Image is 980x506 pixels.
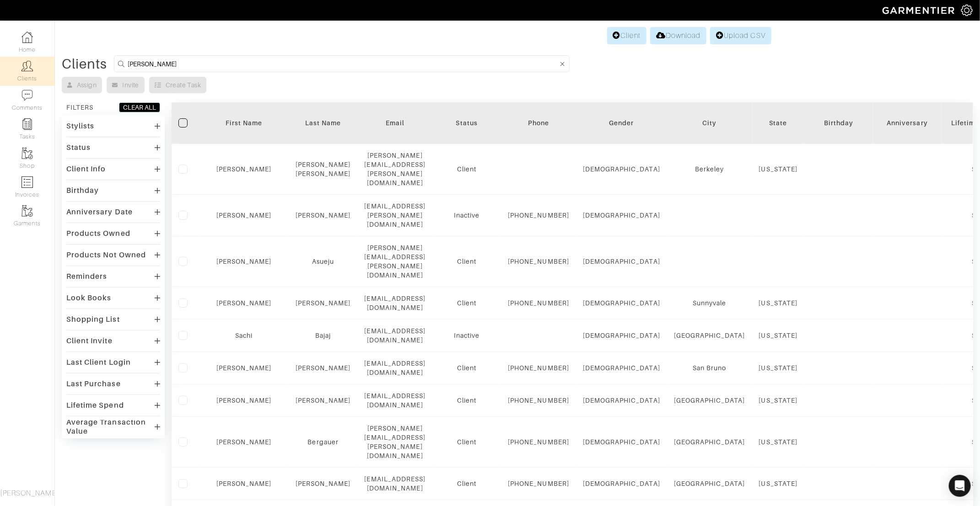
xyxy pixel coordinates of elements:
a: [PERSON_NAME] [296,212,351,219]
div: [EMAIL_ADDRESS][DOMAIN_NAME] [365,474,426,493]
div: [GEOGRAPHIC_DATA] [674,437,745,447]
a: Download [650,27,706,44]
div: Client [439,479,494,488]
div: Shopping List [66,315,120,324]
div: Client [439,298,494,308]
div: [US_STATE] [759,437,798,447]
div: Client [439,396,494,405]
a: Bergauer [308,438,339,446]
th: Toggle SortBy [289,102,358,144]
a: [PERSON_NAME] [PERSON_NAME] [296,161,351,177]
div: CLEAR ALL [123,103,156,112]
div: [DEMOGRAPHIC_DATA] [583,165,660,174]
div: Birthday [66,186,99,195]
div: Last Name [296,118,351,128]
div: Email [365,118,426,128]
div: Products Not Owned [66,250,146,260]
div: San Bruno [674,363,745,373]
img: garmentier-logo-header-white-b43fb05a5012e4ada735d5af1a66efaba907eab6374d6393d1fbf88cb4ef424d.png [878,2,961,18]
div: [EMAIL_ADDRESS][DOMAIN_NAME] [365,359,426,377]
a: [PERSON_NAME] [296,397,351,404]
div: [DEMOGRAPHIC_DATA] [583,363,660,373]
div: Berkeley [674,165,745,174]
div: [PERSON_NAME][EMAIL_ADDRESS][PERSON_NAME][DOMAIN_NAME] [365,151,426,187]
a: [PERSON_NAME] [216,438,272,446]
div: [EMAIL_ADDRESS][DOMAIN_NAME] [365,294,426,312]
div: [DEMOGRAPHIC_DATA] [583,331,660,340]
img: gear-icon-white-bd11855cb880d31180b6d7d6211b90ccbf57a29d726f0c71d8c61bd08dd39cc2.png [961,5,973,16]
img: garments-icon-b7da505a4dc4fd61783c78ac3ca0ef83fa9d6f193b1c9dc38574b1d14d53ca28.png [22,148,33,159]
div: [DEMOGRAPHIC_DATA] [583,396,660,405]
div: [PHONE_NUMBER] [508,211,569,220]
a: Upload CSV [710,27,771,44]
div: City [674,118,745,128]
div: [PHONE_NUMBER] [508,363,569,373]
a: [PERSON_NAME] [296,480,351,487]
div: [US_STATE] [759,479,798,488]
th: Toggle SortBy [432,102,501,144]
a: [PERSON_NAME] [216,212,272,219]
div: [DEMOGRAPHIC_DATA] [583,437,660,447]
div: [US_STATE] [759,396,798,405]
div: [DEMOGRAPHIC_DATA] [583,257,660,266]
div: Client [439,257,494,266]
a: [PERSON_NAME] [216,364,272,372]
div: State [759,118,798,128]
a: [PERSON_NAME] [296,364,351,372]
img: comment-icon-a0a6a9ef722e966f86d9cbdc48e553b5cf19dbc54f86b18d962a5391bc8f6eb6.png [22,90,33,101]
div: Stylists [66,122,94,131]
img: dashboard-icon-dbcd8f5a0b271acd01030246c82b418ddd0df26cd7fceb0bd07c9910d44c42f6.png [22,32,33,43]
a: Client [607,27,646,44]
div: Lifetime Spend [66,401,124,410]
div: [EMAIL_ADDRESS][DOMAIN_NAME] [365,391,426,410]
div: Gender [583,118,660,128]
div: Reminders [66,272,107,281]
div: Sunnyvale [674,298,745,308]
div: [GEOGRAPHIC_DATA] [674,479,745,488]
a: Sachi [235,332,253,339]
input: Search by name, email, phone, city, or state [128,58,558,69]
div: Anniversary [880,118,935,128]
div: Client [439,437,494,447]
div: [PERSON_NAME][EMAIL_ADDRESS][PERSON_NAME][DOMAIN_NAME] [365,243,426,280]
th: Toggle SortBy [804,102,873,144]
img: orders-icon-0abe47150d42831381b5fb84f609e132dff9fe21cb692f30cb5eec754e2cba89.png [22,176,33,188]
div: Clients [62,59,107,69]
div: [GEOGRAPHIC_DATA] [674,396,745,405]
div: [PHONE_NUMBER] [508,396,569,405]
div: Last Client Login [66,358,131,367]
div: Client [439,363,494,373]
div: [PHONE_NUMBER] [508,479,569,488]
div: Inactive [439,211,494,220]
div: [PHONE_NUMBER] [508,437,569,447]
div: Last Purchase [66,379,121,389]
a: [PERSON_NAME] [216,397,272,404]
div: [DEMOGRAPHIC_DATA] [583,298,660,308]
a: [PERSON_NAME] [216,258,272,265]
th: Toggle SortBy [576,102,667,144]
a: [PERSON_NAME] [216,165,272,173]
div: First Name [206,118,282,128]
div: [DEMOGRAPHIC_DATA] [583,211,660,220]
div: Open Intercom Messenger [949,475,971,497]
a: [PERSON_NAME] [216,299,272,307]
a: [PERSON_NAME] [296,299,351,307]
div: [GEOGRAPHIC_DATA] [674,331,745,340]
a: [PERSON_NAME] [216,480,272,487]
div: Birthday [811,118,866,128]
div: Status [439,118,494,128]
div: Client [439,165,494,174]
div: Anniversary Date [66,208,133,217]
div: [EMAIL_ADDRESS][PERSON_NAME][DOMAIN_NAME] [365,202,426,229]
div: FILTERS [66,103,93,112]
a: Bajaj [315,332,331,339]
div: Client Invite [66,336,113,346]
div: [PHONE_NUMBER] [508,298,569,308]
button: CLEAR ALL [119,102,160,112]
div: Status [66,143,91,152]
div: [US_STATE] [759,165,798,174]
div: Client Info [66,165,106,174]
div: [US_STATE] [759,363,798,373]
div: Inactive [439,331,494,340]
div: Phone [508,118,569,128]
